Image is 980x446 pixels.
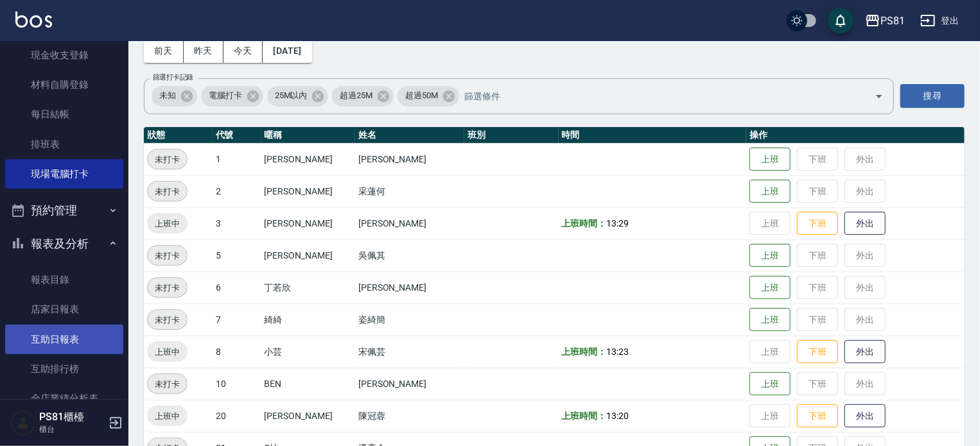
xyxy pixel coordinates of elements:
span: 未打卡 [148,153,187,166]
button: 下班 [797,404,838,428]
button: 今天 [223,39,263,63]
th: 狀態 [144,127,213,144]
td: 8 [213,336,261,368]
td: [PERSON_NAME] [261,143,355,175]
a: 材料自購登錄 [5,70,123,99]
button: 外出 [844,340,886,364]
div: 超過25M [332,86,394,107]
button: 登出 [915,9,965,33]
td: 10 [213,368,261,400]
td: 采蓮何 [355,175,464,207]
td: 綺綺 [261,304,355,336]
img: Logo [15,12,52,28]
img: Person [10,410,36,436]
td: 陳冠蓉 [355,400,464,432]
span: 超過25M [332,89,380,102]
td: 6 [213,271,261,304]
td: 吳佩其 [355,239,464,271]
th: 代號 [213,127,261,144]
b: 上班時間： [562,411,607,421]
input: 篩選條件 [461,85,852,107]
button: 上班 [749,372,791,396]
th: 操作 [746,127,965,144]
div: 超過50M [398,86,459,107]
td: 7 [213,304,261,336]
button: 上班 [749,148,791,171]
a: 互助日報表 [5,325,123,354]
div: 25M以內 [267,86,329,107]
a: 報表目錄 [5,265,123,295]
td: [PERSON_NAME] [261,175,355,207]
button: Open [869,86,889,107]
td: [PERSON_NAME] [355,143,464,175]
h5: PS81櫃檯 [39,411,105,424]
button: PS81 [860,8,910,34]
span: 超過50M [398,89,446,102]
td: 3 [213,207,261,239]
th: 暱稱 [261,127,355,144]
th: 班別 [464,127,558,144]
span: 上班中 [147,409,188,423]
div: PS81 [880,13,905,29]
td: 5 [213,239,261,271]
button: 前天 [144,39,184,63]
td: 1 [213,143,261,175]
button: 預約管理 [5,194,123,227]
p: 櫃台 [39,424,105,435]
button: 下班 [797,212,838,236]
td: [PERSON_NAME] [355,207,464,239]
a: 店家日報表 [5,295,123,324]
button: [DATE] [263,39,311,63]
span: 未打卡 [148,185,187,198]
button: 外出 [844,212,886,236]
span: 上班中 [147,345,188,359]
th: 時間 [559,127,747,144]
span: 13:29 [606,218,629,228]
td: 宋佩芸 [355,336,464,368]
button: 上班 [749,276,791,300]
td: 20 [213,400,261,432]
button: 外出 [844,404,886,428]
td: [PERSON_NAME] [355,271,464,304]
button: 昨天 [184,39,223,63]
span: 未打卡 [148,281,187,295]
td: [PERSON_NAME] [355,368,464,400]
button: 搜尋 [900,84,965,108]
label: 篩選打卡記錄 [153,73,193,82]
span: 未打卡 [148,249,187,262]
span: 未打卡 [148,313,187,327]
span: 25M以內 [267,89,315,102]
button: 上班 [749,308,791,332]
button: 上班 [749,180,791,203]
span: 13:23 [606,347,629,357]
span: 未知 [152,89,184,102]
a: 互助排行榜 [5,354,123,384]
td: 小芸 [261,336,355,368]
span: 13:20 [606,411,629,421]
b: 上班時間： [562,347,607,357]
td: 丁若欣 [261,271,355,304]
a: 現場電腦打卡 [5,159,123,189]
td: 2 [213,175,261,207]
span: 未打卡 [148,377,187,391]
td: [PERSON_NAME] [261,239,355,271]
button: 上班 [749,244,791,268]
span: 電腦打卡 [201,89,250,102]
a: 現金收支登錄 [5,40,123,70]
th: 姓名 [355,127,464,144]
td: [PERSON_NAME] [261,207,355,239]
td: BEN [261,368,355,400]
button: 報表及分析 [5,227,123,261]
div: 電腦打卡 [201,86,263,107]
div: 未知 [152,86,197,107]
td: 姿綺簡 [355,304,464,336]
button: save [828,8,853,33]
a: 全店業績分析表 [5,384,123,413]
button: 下班 [797,340,838,364]
a: 排班表 [5,130,123,159]
b: 上班時間： [562,218,607,228]
span: 上班中 [147,217,188,230]
td: [PERSON_NAME] [261,400,355,432]
a: 每日結帳 [5,99,123,129]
